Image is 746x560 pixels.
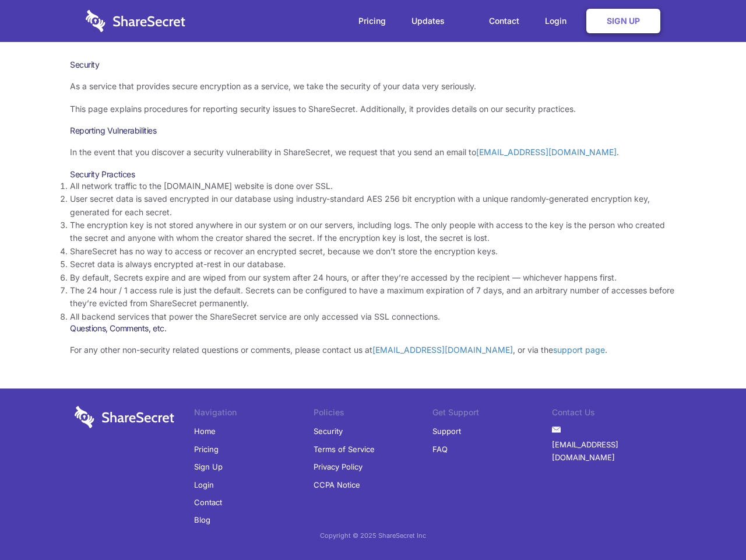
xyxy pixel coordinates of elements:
[70,219,676,245] li: The encryption key is not stored anywhere in our system or on our servers, including logs. The on...
[552,436,671,467] a: [EMAIL_ADDRESS][DOMAIN_NAME]
[314,476,360,494] a: CCPA Notice
[70,169,676,180] h3: Security Practices
[70,80,676,93] p: As a service that provides secure encryption as a service, we take the security of your data very...
[70,180,676,192] li: All network traffic to the [DOMAIN_NAME] website is done over SSL.
[70,271,676,284] li: By default, Secrets expire and are wiped from our system after 24 hours, or after they’re accesse...
[70,245,676,258] li: ShareSecret has no way to access or recover an encrypted secret, because we don’t store the encry...
[314,440,375,458] a: Terms of Service
[314,422,343,440] a: Security
[432,422,461,440] a: Support
[70,192,676,219] li: User secret data is saved encrypted in our database using industry-standard AES 256 bit encryptio...
[432,406,552,422] li: Get Support
[553,345,605,355] a: support page
[70,310,676,323] li: All backend services that power the ShareSecret service are only accessed via SSL connections.
[194,494,222,511] a: Contact
[372,345,513,355] a: [EMAIL_ADDRESS][DOMAIN_NAME]
[552,406,671,422] li: Contact Us
[70,125,676,136] h3: Reporting Vulnerabilities
[86,10,185,32] img: logo-wordmark-white-trans-d4663122ce5f474addd5e946df7df03e33cb6a1c49d2221995e7729f52c070b2.svg
[194,406,314,422] li: Navigation
[194,440,219,458] a: Pricing
[70,258,676,271] li: Secret data is always encrypted at-rest in our database.
[194,511,210,528] a: Blog
[477,3,531,39] a: Contact
[533,3,584,39] a: Login
[70,60,676,70] h1: Security
[314,406,433,422] li: Policies
[194,422,216,440] a: Home
[70,284,676,310] li: The 24 hour / 1 access rule is just the default. Secrets can be configured to have a maximum expi...
[476,147,617,157] a: [EMAIL_ADDRESS][DOMAIN_NAME]
[70,323,676,334] h3: Questions, Comments, etc.
[347,3,397,39] a: Pricing
[586,9,660,33] a: Sign Up
[70,103,676,116] p: This page explains procedures for reporting security issues to ShareSecret. Additionally, it prov...
[70,146,676,159] p: In the event that you discover a security vulnerability in ShareSecret, we request that you send ...
[75,406,174,428] img: logo-wordmark-white-trans-d4663122ce5f474addd5e946df7df03e33cb6a1c49d2221995e7729f52c070b2.svg
[432,440,448,458] a: FAQ
[194,476,214,494] a: Login
[314,458,363,475] a: Privacy Policy
[194,458,223,475] a: Sign Up
[70,344,676,356] p: For any other non-security related questions or comments, please contact us at , or via the .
